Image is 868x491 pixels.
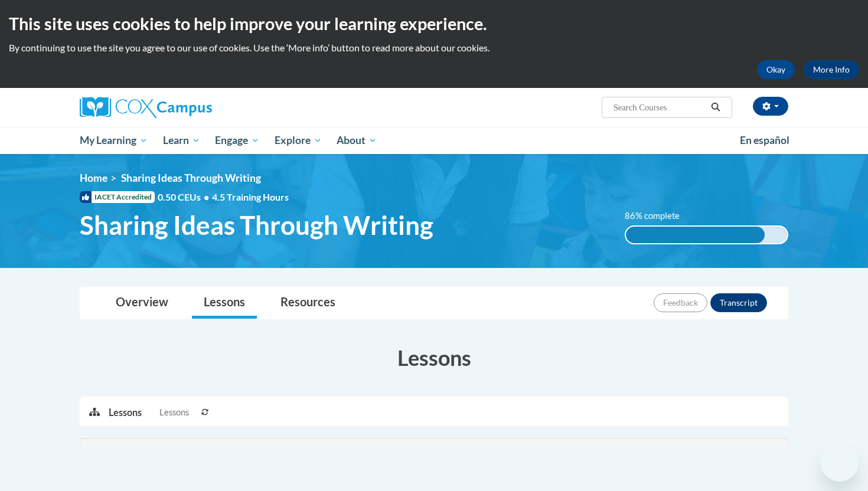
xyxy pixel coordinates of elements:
[158,191,212,204] span: 0.50 CEUs
[212,191,289,202] span: 4.5 Training Hours
[740,134,789,146] span: En español
[80,343,788,372] h3: Lessons
[204,191,209,202] span: •
[163,133,200,148] span: Learn
[654,293,707,312] button: Feedback
[804,60,859,79] a: More Info
[80,97,212,118] img: Cox Campus
[72,127,155,154] a: My Learning
[104,287,180,319] a: Overview
[207,127,267,154] a: Engage
[80,133,148,148] span: My Learning
[626,227,765,243] div: 86% complete
[625,210,693,222] label: 86% complete
[80,172,107,184] a: Home
[159,406,189,419] span: Lessons
[337,133,377,148] span: About
[215,133,259,148] span: Engage
[109,406,142,419] p: Lessons
[269,287,347,319] a: Resources
[329,127,385,154] a: About
[9,12,859,35] h2: This site uses cookies to help improve your learning experience.
[267,127,329,154] a: Explore
[80,97,304,118] a: Cox Campus
[612,100,707,114] input: Search Courses
[80,210,433,241] span: Sharing Ideas Through Writing
[732,128,797,153] a: En español
[275,133,322,148] span: Explore
[80,191,155,203] span: IACET Accredited
[821,444,859,482] iframe: Button to launch messaging window
[155,127,208,154] a: Learn
[753,97,788,116] button: Account Settings
[121,172,261,184] span: Sharing Ideas Through Writing
[192,287,257,319] a: Lessons
[710,293,767,312] button: Transcript
[707,100,725,114] button: Search
[62,127,806,154] div: Main menu
[9,41,859,54] p: By continuing to use the site you agree to our use of cookies. Use the ‘More info’ button to read...
[757,60,795,79] button: Okay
